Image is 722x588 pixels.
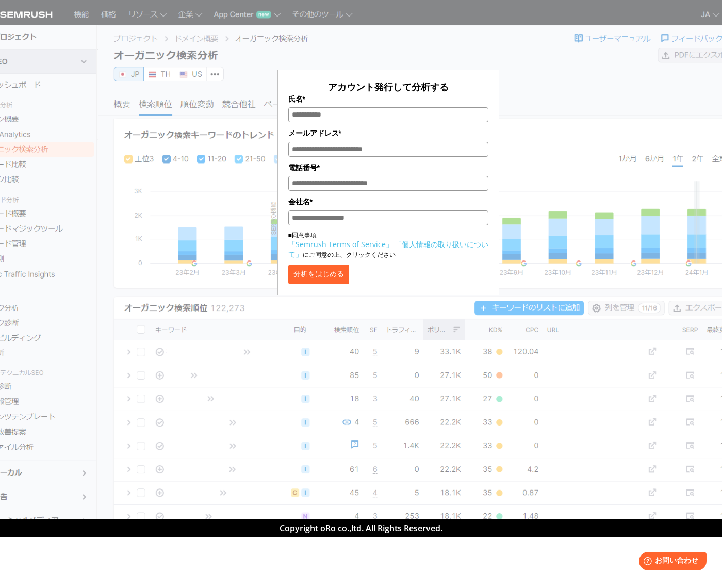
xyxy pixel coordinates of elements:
[288,239,393,249] a: 「Semrush Terms of Service」
[280,522,442,534] span: Copyright oRo co.,ltd. All Rights Reserved.
[288,239,488,259] a: 「個人情報の取り扱いについて」
[328,80,449,93] span: アカウント発行して分析する
[288,127,488,139] label: メールアドレス*
[288,162,488,173] label: 電話番号*
[288,265,349,284] button: 分析をはじめる
[288,231,488,259] p: ■同意事項 にご同意の上、クリックください
[630,548,711,577] iframe: Help widget launcher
